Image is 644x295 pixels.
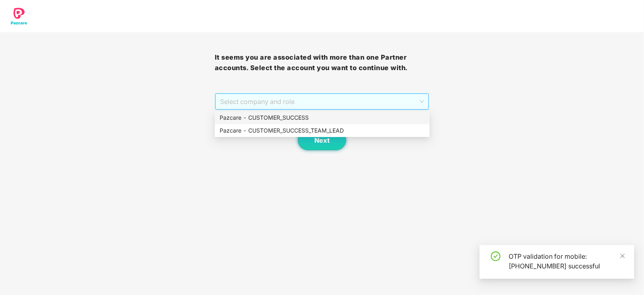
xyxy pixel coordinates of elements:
span: Select company and role [220,94,424,109]
span: Next [314,137,330,144]
div: Pazcare - CUSTOMER_SUCCESS [215,111,430,124]
div: Pazcare - CUSTOMER_SUCCESS_TEAM_LEAD [215,124,430,137]
button: Next [298,130,346,150]
div: OTP validation for mobile: [PHONE_NUMBER] successful [509,251,625,271]
span: close [620,253,625,259]
div: Pazcare - CUSTOMER_SUCCESS_TEAM_LEAD [220,126,425,135]
h3: It seems you are associated with more than one Partner accounts. Select the account you want to c... [215,52,430,73]
div: Pazcare - CUSTOMER_SUCCESS [220,113,425,122]
span: check-circle [491,251,501,261]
